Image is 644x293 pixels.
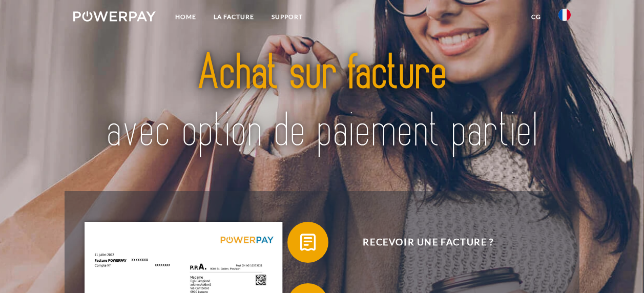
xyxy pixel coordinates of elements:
[523,8,550,26] a: CG
[205,8,263,26] a: LA FACTURE
[295,229,321,255] img: qb_bill.svg
[303,222,554,263] span: Recevoir une facture ?
[263,8,311,26] a: Support
[167,8,205,26] a: Home
[558,9,571,21] img: fr
[287,222,554,263] button: Recevoir une facture ?
[73,11,156,22] img: logo-powerpay-white.svg
[97,29,546,176] img: title-powerpay_fr.svg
